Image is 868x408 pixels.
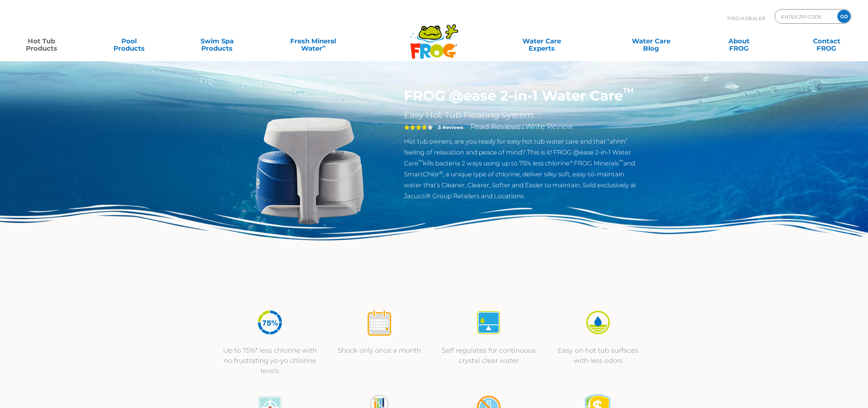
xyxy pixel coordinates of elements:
[322,43,326,49] sup: ∞
[418,159,423,164] sup: ™
[551,345,646,366] p: Easy on hot tub surfaces with less odors
[226,87,393,254] img: @ease-2-in-1-Holder-v2.png
[404,110,642,121] h2: Easy Hot Tub Floating System
[727,9,765,27] p: Find A Dealer
[404,87,642,104] h1: FROG @ease 2-in-1 Water Care
[223,345,318,376] p: Up to 75%* less chlorine with no frustrating yo-yo chlorine levels
[439,170,443,175] sup: ®
[404,136,642,201] p: Hot tub owners, are you ready for easy hot tub water care and that “ahhh” feeling of relaxation a...
[183,34,251,48] a: Swim SpaProducts
[95,34,163,48] a: PoolProducts
[270,34,356,48] a: Fresh MineralWater∞
[619,159,623,164] sup: ™
[470,122,521,131] a: Read Reviews
[404,124,427,130] span: 4
[366,309,393,336] img: icon-atease-shock-once
[406,15,462,59] img: Frog Products Logo
[441,345,536,366] p: Self regulates for continuous crystal clear water
[837,10,851,23] input: GO
[584,309,612,336] img: icon-atease-easy-on
[522,123,524,130] span: |
[486,34,597,48] a: Water CareExperts
[475,309,502,336] img: icon-atease-self-regulates
[793,34,861,48] a: ContactFROG
[256,309,284,336] img: icon-atease-75percent-less
[525,122,573,131] a: Write Review
[617,34,685,48] a: Water CareBlog
[332,345,427,356] p: Shock only once a month
[438,124,463,130] strong: 3 Reviews
[705,34,773,48] a: AboutFROG
[623,85,634,98] sup: ™
[7,34,75,48] a: Hot TubProducts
